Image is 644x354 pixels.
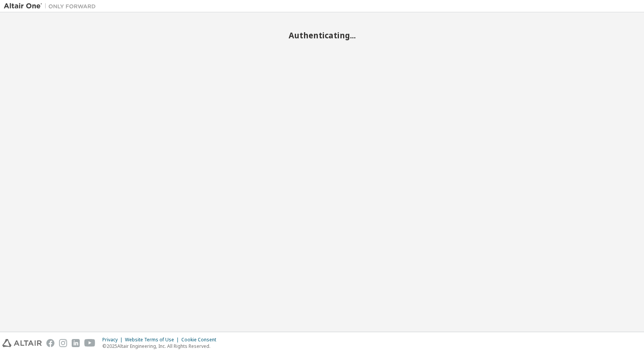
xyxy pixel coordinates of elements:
img: youtube.svg [84,339,95,347]
h2: Authenticating... [4,30,640,40]
img: Altair One [4,2,100,10]
img: facebook.svg [46,339,54,347]
p: © 2025 Altair Engineering, Inc. All Rights Reserved. [102,343,221,349]
div: Website Terms of Use [125,337,181,343]
img: instagram.svg [59,339,67,347]
div: Privacy [102,337,125,343]
div: Cookie Consent [181,337,221,343]
img: linkedin.svg [72,339,80,347]
img: altair_logo.svg [2,339,42,347]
